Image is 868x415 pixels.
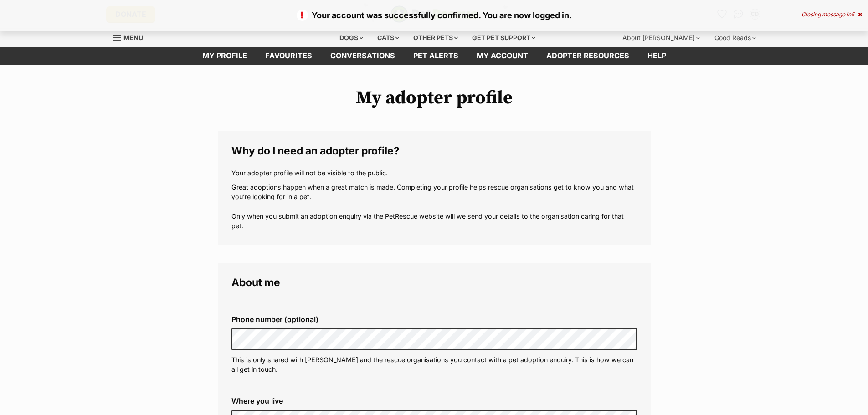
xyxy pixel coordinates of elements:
[218,131,651,245] fieldset: Why do I need an adopter profile?
[708,29,762,47] div: Good Reads
[231,315,637,323] label: Phone number (optional)
[193,47,256,65] a: My profile
[256,47,321,65] a: Favourites
[123,34,143,41] span: Menu
[407,29,464,47] div: Other pets
[616,29,706,47] div: About [PERSON_NAME]
[371,29,406,47] div: Cats
[537,47,638,65] a: Adopter resources
[218,87,651,108] h1: My adopter profile
[113,29,149,45] a: Menu
[231,355,637,374] p: This is only shared with [PERSON_NAME] and the rescue organisations you contact with a pet adopti...
[231,145,637,157] legend: Why do I need an adopter profile?
[466,29,542,47] div: Get pet support
[231,397,637,405] label: Where you live
[333,29,370,47] div: Dogs
[638,47,675,65] a: Help
[231,168,637,178] p: Your adopter profile will not be visible to the public.
[404,47,467,65] a: Pet alerts
[231,182,637,231] p: Great adoptions happen when a great match is made. Completing your profile helps rescue organisat...
[231,277,637,288] legend: About me
[467,47,537,65] a: My account
[321,47,404,65] a: conversations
